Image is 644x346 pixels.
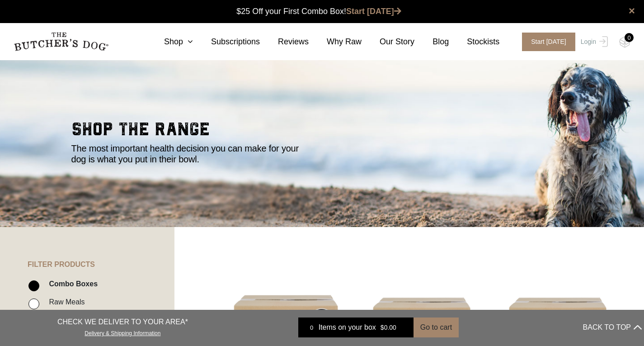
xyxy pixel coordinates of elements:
[362,36,414,48] a: Our Story
[449,36,499,48] a: Stockists
[44,278,98,290] label: Combo Boxes
[305,323,319,332] div: 0
[381,324,396,331] bdi: 0.00
[414,318,459,337] button: Go to cart
[71,143,311,165] p: The most important health decision you can make for your dog is what you put in their bowl.
[57,317,188,327] p: CHECK WE DELIVER TO YOUR AREA*
[71,120,573,143] h2: shop the range
[625,33,634,42] div: 0
[619,36,630,48] img: TBD_Cart-Empty.png
[319,322,376,333] span: Items on your box
[346,7,401,16] a: Start [DATE]
[85,328,160,337] a: Delivery & Shipping Information
[583,317,642,338] button: BACK TO TOP
[414,36,449,48] a: Blog
[578,33,608,51] a: Login
[44,296,85,308] label: Raw Meals
[629,5,635,16] a: close
[298,318,414,337] a: 0 Items on your box $0.00
[146,36,193,48] a: Shop
[309,36,362,48] a: Why Raw
[381,324,384,331] span: $
[260,36,309,48] a: Reviews
[193,36,260,48] a: Subscriptions
[522,33,575,51] span: Start [DATE]
[513,33,578,51] a: Start [DATE]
